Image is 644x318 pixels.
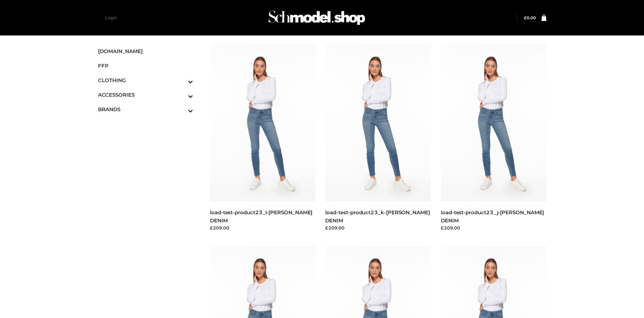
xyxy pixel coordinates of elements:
[210,209,312,223] a: load-test-product23_l-[PERSON_NAME] DENIM
[98,73,193,88] a: CLOTHINGToggle Submenu
[169,73,193,88] button: Toggle Submenu
[98,88,193,102] a: ACCESSORIESToggle Submenu
[325,209,430,223] a: load-test-product23_k-[PERSON_NAME] DENIM
[441,209,544,223] a: load-test-product23_j-[PERSON_NAME] DENIM
[325,224,431,231] div: £209.00
[169,102,193,117] button: Toggle Submenu
[98,102,193,117] a: BRANDSToggle Submenu
[524,15,527,20] span: £
[210,224,315,231] div: £209.00
[98,91,193,99] span: ACCESSORIES
[98,47,193,55] span: [DOMAIN_NAME]
[98,44,193,58] a: [DOMAIN_NAME]
[98,105,193,113] span: BRANDS
[98,62,193,70] span: FFP
[98,76,193,84] span: CLOTHING
[524,15,536,20] a: £0.00
[98,58,193,73] a: FFP
[266,4,367,31] img: Schmodel Admin 964
[169,88,193,102] button: Toggle Submenu
[105,15,117,20] a: Login
[441,224,546,231] div: £209.00
[524,15,536,20] bdi: 0.00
